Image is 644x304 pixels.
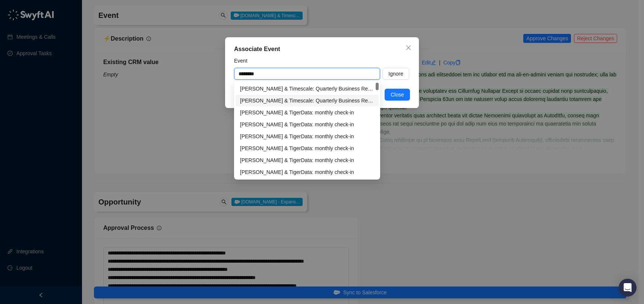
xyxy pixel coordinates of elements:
[405,45,411,51] span: close
[236,142,379,154] div: Van Oord & TigerData: monthly check-in
[236,166,379,178] div: Van Oord & TigerData: monthly check-in
[236,154,379,166] div: Van Oord & TigerData: monthly check-in
[240,120,374,129] div: [PERSON_NAME] & TigerData: monthly check-in
[240,96,374,105] div: [PERSON_NAME] & Timescale: Quarterly Business Review
[240,168,374,176] div: [PERSON_NAME] & TigerData: monthly check-in
[402,42,414,54] button: Close
[391,91,404,99] span: Close
[240,144,374,152] div: [PERSON_NAME] & TigerData: monthly check-in
[236,130,379,142] div: Van Oord & TigerData: monthly check-in
[234,45,410,54] div: Associate Event
[619,279,637,297] div: Open Intercom Messenger
[240,85,374,93] div: [PERSON_NAME] & Timescale: Quarterly Business Review
[236,83,379,95] div: Van Oord & Timescale: Quarterly Business Review
[240,108,374,117] div: [PERSON_NAME] & TigerData: monthly check-in
[388,70,403,78] span: Ignore
[234,57,253,65] label: Event
[236,107,379,118] div: Van Oord & TigerData: monthly check-in
[240,132,374,140] div: [PERSON_NAME] & TigerData: monthly check-in
[236,118,379,130] div: Van Oord & TigerData: monthly check-in
[236,95,379,107] div: Van Oord & Timescale: Quarterly Business Review
[385,89,410,101] button: Close
[382,68,409,80] button: Ignore
[240,156,374,164] div: [PERSON_NAME] & TigerData: monthly check-in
